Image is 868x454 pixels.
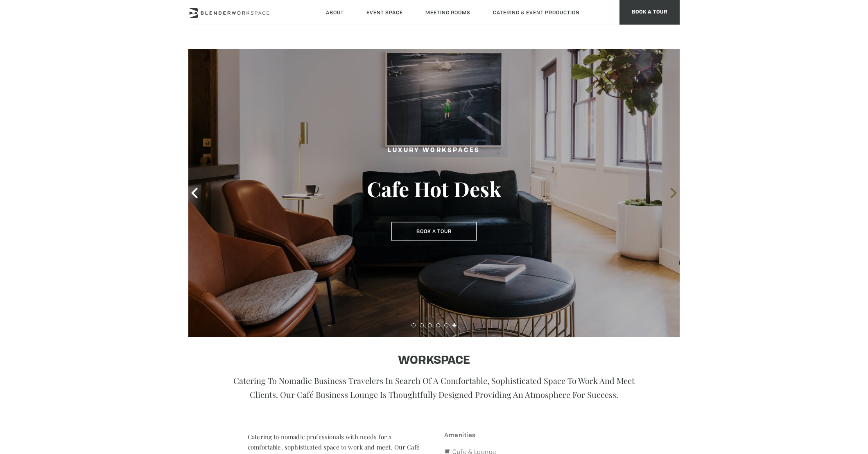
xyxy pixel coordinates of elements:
iframe: Chat Widget [685,125,868,454]
a: Book a Tour [391,226,477,235]
button: Book a Tour [391,222,477,241]
p: WORKSPACE [229,353,639,369]
strong: Amenities [444,431,476,439]
p: Catering to nomadic business travelers in search of a comfortable, sophisticated space to work an... [229,374,639,402]
h2: Luxury Workspaces [340,145,528,156]
h3: Cafe Hot Desk [340,176,528,202]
